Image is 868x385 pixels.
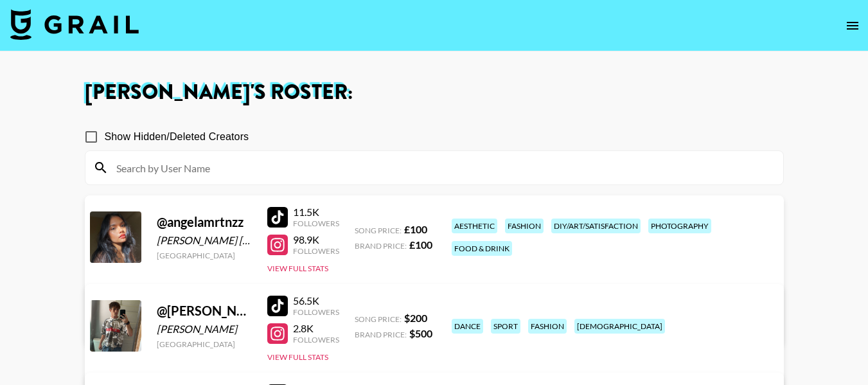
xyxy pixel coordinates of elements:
div: aesthetic [452,219,497,233]
button: View Full Stats [267,352,328,362]
span: Show Hidden/Deleted Creators [105,129,249,145]
div: Followers [293,307,339,317]
strong: £ 100 [404,223,427,235]
div: photography [648,219,711,233]
div: diy/art/satisfaction [551,219,641,233]
div: 2.8K [293,322,339,335]
button: open drawer [840,13,865,39]
div: @ [PERSON_NAME].[PERSON_NAME].161 [157,303,252,319]
div: fashion [505,219,544,233]
div: Followers [293,335,339,345]
span: Brand Price: [355,330,407,339]
div: fashion [528,319,567,334]
strong: £ 100 [409,238,432,251]
button: View Full Stats [267,264,328,273]
div: [GEOGRAPHIC_DATA] [157,339,252,349]
span: Song Price: [355,314,402,324]
div: @ angelamrtnzz [157,214,252,230]
h1: [PERSON_NAME] 's Roster: [85,82,784,103]
div: [PERSON_NAME] [PERSON_NAME] [157,234,252,247]
strong: $ 500 [409,327,432,339]
div: [DEMOGRAPHIC_DATA] [574,319,665,334]
div: Followers [293,219,339,228]
div: 98.9K [293,233,339,246]
span: Song Price: [355,226,402,235]
div: dance [452,319,483,334]
div: [GEOGRAPHIC_DATA] [157,251,252,260]
div: food & drink [452,241,512,256]
div: 11.5K [293,206,339,219]
div: [PERSON_NAME] [157,323,252,336]
div: 56.5K [293,294,339,307]
div: Followers [293,246,339,256]
input: Search by User Name [109,157,775,178]
img: Grail Talent [10,9,139,40]
strong: $ 200 [404,312,427,324]
span: Brand Price: [355,241,407,251]
div: sport [491,319,520,334]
